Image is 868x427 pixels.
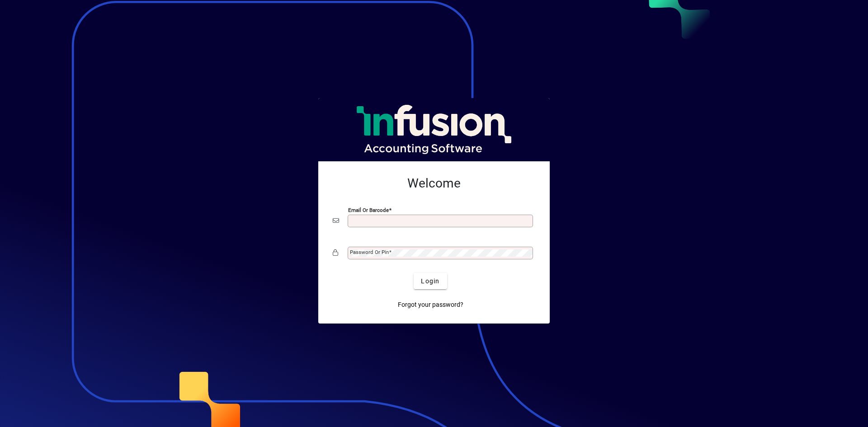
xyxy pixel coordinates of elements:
[398,300,463,310] span: Forgot your password?
[350,249,389,255] mat-label: Password or Pin
[333,176,535,191] h2: Welcome
[414,273,447,289] button: Login
[421,277,439,286] span: Login
[394,296,467,313] a: Forgot your password?
[348,207,389,213] mat-label: Email or Barcode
